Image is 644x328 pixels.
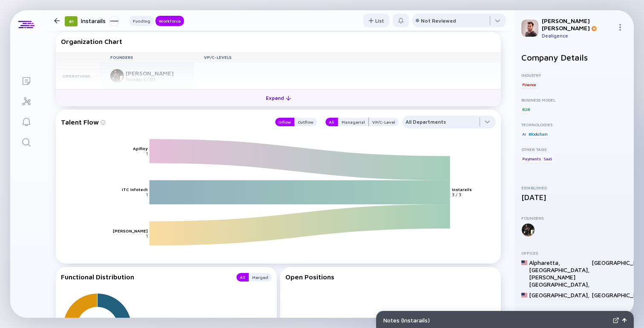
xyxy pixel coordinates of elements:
[421,17,456,24] div: Not Reviewed
[146,151,148,156] text: 1
[613,317,619,323] img: Expand Notes
[338,118,368,126] div: Managerial
[61,38,496,45] div: Organization Chart
[521,130,527,138] div: AI
[617,24,624,31] img: Menu
[521,97,627,102] div: Business Model
[113,228,148,233] text: [PERSON_NAME]
[146,233,148,238] text: 1
[10,70,42,90] a: Lists
[144,317,204,323] div: R&D
[129,17,154,25] div: Funding
[65,16,78,26] div: 81
[521,215,627,221] div: Founders
[521,147,627,152] div: Other Tags
[10,131,42,152] a: Search
[249,273,272,282] button: Merged
[521,122,627,127] div: Technologies
[521,105,530,113] div: B2B
[56,89,501,106] button: Expand
[452,187,472,192] text: Instarails
[528,130,549,138] div: Blockchain
[521,185,627,190] div: Established
[542,32,613,39] div: Dealigence
[383,316,609,324] div: Notes ( Instarails )
[363,14,389,27] div: List
[452,192,462,197] text: 3 / 3
[338,118,369,126] button: Managerial
[61,116,267,128] div: Talent Flow
[521,292,527,298] img: United States Flag
[325,118,338,126] button: All
[521,20,538,37] img: Gil Profile Picture
[236,273,249,282] button: All
[81,15,119,26] div: Instarails
[285,273,496,281] div: Open Positions
[521,80,537,89] div: Finance
[543,154,553,163] div: SaaS
[521,154,541,163] div: Payments
[207,317,228,323] div: 2
[529,259,590,288] div: Alpharetta, [GEOGRAPHIC_DATA], [PERSON_NAME][GEOGRAPHIC_DATA] ,
[146,192,148,197] text: 1
[129,16,154,26] button: Funding
[521,52,627,62] h2: Company Details
[231,317,252,323] div: 50.0%
[155,17,184,25] div: Workforce
[622,318,627,322] img: Open Notes
[521,250,627,255] div: Offices
[529,291,590,299] div: [GEOGRAPHIC_DATA] ,
[542,17,613,32] div: [PERSON_NAME] [PERSON_NAME]
[133,146,148,151] text: Apifiny
[155,16,184,26] button: Workforce
[521,73,627,78] div: Industry
[521,193,627,202] div: [DATE]
[261,91,296,104] div: Expand
[294,118,317,126] button: Outflow
[122,187,148,192] text: ITC Infotech
[363,14,389,27] button: List
[10,90,42,111] a: Investor Map
[369,118,399,126] button: VP/C-Level
[61,273,228,282] div: Functional Distribution
[521,260,527,266] img: United States Flag
[275,118,294,126] button: Inflow
[10,111,42,131] a: Reminders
